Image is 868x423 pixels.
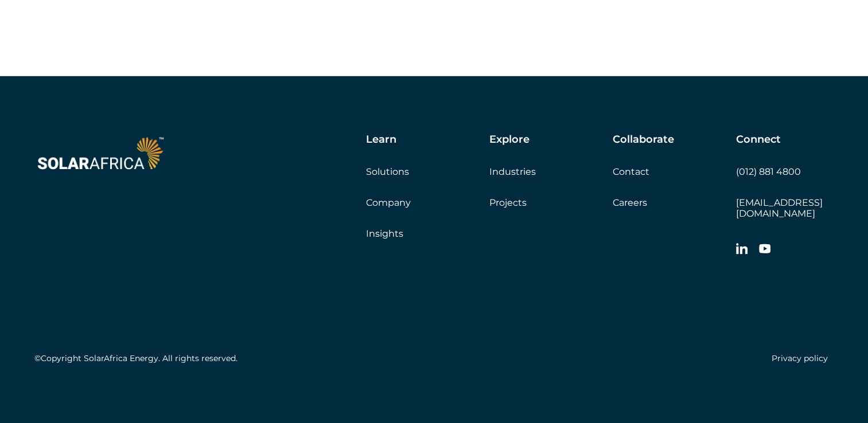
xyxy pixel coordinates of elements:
a: Insights [366,228,403,239]
a: Solutions [366,166,409,177]
a: Careers [613,197,647,208]
h5: Explore [489,134,530,146]
h5: ©Copyright SolarAfrica Energy. All rights reserved. [34,354,238,363]
a: (012) 881 4800 [736,166,801,177]
a: Contact [613,166,649,177]
a: [EMAIL_ADDRESS][DOMAIN_NAME] [736,197,823,219]
h5: Learn [366,134,396,146]
h5: Connect [736,134,781,146]
a: Company [366,197,411,208]
h5: Collaborate [613,134,674,146]
a: Projects [489,197,527,208]
a: Privacy policy [772,353,828,363]
a: Industries [489,166,536,177]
